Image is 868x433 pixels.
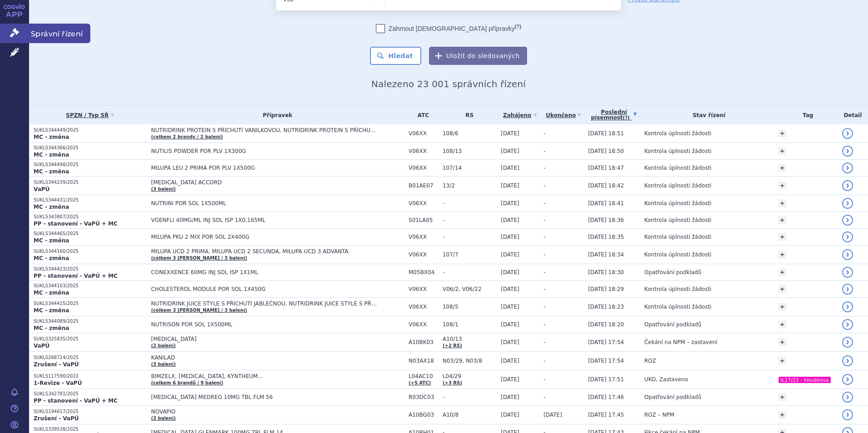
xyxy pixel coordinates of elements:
[842,198,853,209] a: detail
[644,394,701,400] span: Opatřování podkladů
[438,106,496,124] th: RS
[543,286,545,292] span: -
[151,408,378,415] span: NOVAPIO
[443,394,496,400] span: -
[543,148,545,154] span: -
[443,251,496,258] span: 107/7
[409,182,438,189] span: B01AE07
[644,234,711,240] span: Kontrola úplnosti žádosti
[34,415,79,422] strong: Zrušení - VaPÚ
[34,380,82,386] strong: 1-Revize - VaPÚ
[376,24,521,33] label: Zahrnout [DEMOGRAPHIC_DATA] přípravky
[778,182,786,190] a: +
[842,267,853,278] a: detail
[842,231,853,242] a: detail
[151,134,223,139] a: (celkem 2 brandy / 2 balení)
[501,182,519,189] span: [DATE]
[151,336,378,342] span: [MEDICAL_DATA]
[778,411,786,419] a: +
[588,321,624,328] span: [DATE] 18:20
[34,408,147,415] p: SUKLS194617/2025
[151,354,378,361] span: KANILAD
[501,200,519,207] span: [DATE]
[842,374,853,385] a: detail
[147,106,404,124] th: Přípravek
[588,251,624,258] span: [DATE] 18:34
[409,358,438,364] span: N03AX18
[443,380,462,385] a: (+3 RS)
[842,146,853,157] a: detail
[644,130,711,137] span: Kontrola úplnosti žádosti
[34,354,147,361] p: SUKLS268724/2025
[34,373,147,379] p: SUKLS117590/2022
[778,338,786,346] a: +
[34,162,147,168] p: SUKLS344498/2025
[774,106,838,124] th: Tag
[501,376,519,383] span: [DATE]
[543,321,545,328] span: -
[778,147,786,155] a: +
[34,152,69,158] strong: MC - změna
[842,128,853,139] a: detail
[151,256,247,261] a: (celkem 3 [PERSON_NAME] / 3 balení)
[409,380,431,385] a: (+5 ATC)
[501,130,519,137] span: [DATE]
[588,217,624,223] span: [DATE] 18:36
[443,200,496,207] span: -
[501,286,519,292] span: [DATE]
[543,182,545,189] span: -
[778,320,786,329] a: +
[543,217,545,223] span: -
[543,165,545,171] span: -
[34,145,147,151] p: SUKLS344366/2025
[409,269,438,276] span: M05BX04
[842,301,853,312] a: detail
[515,24,521,30] abbr: (?)
[644,286,711,292] span: Kontrola úplnosti žádosti
[501,269,519,276] span: [DATE]
[34,237,69,244] strong: MC - změna
[644,304,711,310] span: Kontrola úplnosti žádosti
[34,255,69,261] strong: MC - změna
[842,284,853,295] a: detail
[34,127,147,133] p: SUKLS344449/2025
[644,412,674,418] span: ROZ – NPM
[409,165,438,171] span: V06XX
[443,234,496,240] span: -
[409,339,438,345] span: A10BK03
[543,109,583,122] a: Ukončeno
[543,130,545,137] span: -
[34,197,147,203] p: SUKLS344431/2025
[778,393,786,401] a: +
[543,412,562,418] span: [DATE]
[588,130,624,137] span: [DATE] 18:51
[409,234,438,240] span: V06XX
[34,318,147,325] p: SUKLS344089/2025
[588,106,640,124] a: Poslednípísemnost(?)
[644,269,701,276] span: Opatřování podkladů
[543,200,545,207] span: -
[588,376,624,383] span: [DATE] 17:51
[34,336,147,342] p: SUKLS325835/2025
[34,283,147,289] p: SUKLS344103/2025
[409,412,438,418] span: A10BG03
[588,182,624,189] span: [DATE] 18:42
[778,251,786,259] a: +
[151,234,378,240] span: MILUPA PKU 2 MIX POR SOL 2X400G
[409,304,438,310] span: V06XX
[778,233,786,241] a: +
[501,217,519,223] span: [DATE]
[644,251,711,258] span: Kontrola úplnosti žádosti
[151,200,378,207] span: NUTRINI POR SOL 1X500ML
[34,398,118,404] strong: PP - stanovení - VaPÚ + MC
[34,134,69,140] strong: MC - změna
[34,307,69,314] strong: MC - změna
[588,269,624,276] span: [DATE] 18:30
[34,168,69,175] strong: MC - změna
[443,182,496,189] span: 13/2
[409,373,438,379] span: L04AC10
[34,204,69,210] strong: MC - změna
[543,358,545,364] span: -
[640,106,774,124] th: Stav řízení
[644,376,688,383] span: UKO, Zastaveno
